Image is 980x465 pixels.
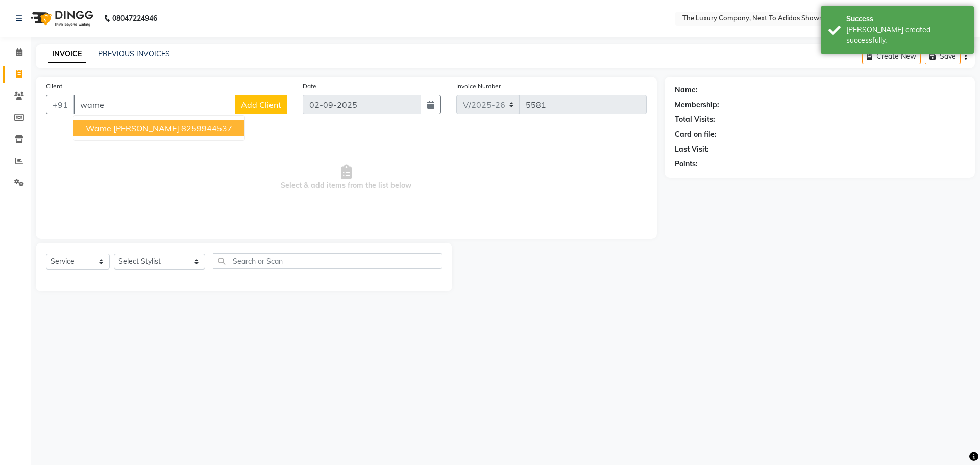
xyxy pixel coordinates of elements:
button: Add Client [235,95,287,114]
div: Points: [675,159,698,169]
a: INVOICE [48,45,86,63]
input: Search or Scan [213,253,442,269]
div: Last Visit: [675,144,709,155]
div: Card on file: [675,129,717,140]
div: Bill created successfully. [846,25,966,46]
span: Select & add items from the list below [46,127,647,229]
a: PREVIOUS INVOICES [98,49,170,58]
div: Success [846,14,966,25]
ngb-highlight: 8259944537 [181,123,232,133]
label: Client [46,82,62,91]
label: Invoice Number [456,82,501,91]
input: Search by Name/Mobile/Email/Code [73,95,235,114]
img: logo [26,4,96,33]
button: +91 [46,95,75,114]
button: Save [925,48,961,64]
div: Total Visits: [675,114,715,125]
div: Name: [675,85,698,95]
span: Wame [PERSON_NAME] [86,123,179,133]
span: Add Client [241,100,281,110]
button: Create New [862,48,921,64]
b: 08047224946 [112,4,157,33]
div: Membership: [675,100,719,110]
label: Date [303,82,316,91]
